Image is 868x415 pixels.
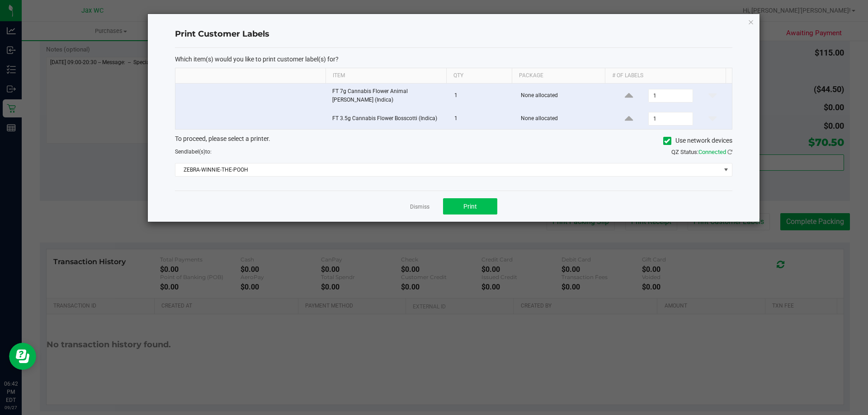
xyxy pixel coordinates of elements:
iframe: Resource center [9,343,36,370]
div: To proceed, please select a printer. [168,134,739,148]
span: Connected [698,149,726,155]
h4: Print Customer Labels [175,28,732,40]
td: 1 [449,84,515,108]
td: FT 7g Cannabis Flower Animal [PERSON_NAME] (Indica) [327,84,449,108]
td: None allocated [515,108,610,129]
td: 1 [449,108,515,129]
th: Qty [446,68,512,84]
th: Item [325,68,446,84]
td: None allocated [515,84,610,108]
span: QZ Status: [671,149,732,155]
span: ZEBRA-WINNIE-THE-POOH [175,163,721,176]
p: Which item(s) would you like to print customer label(s) for? [175,55,732,63]
button: Print [443,198,497,214]
th: Package [512,68,605,84]
a: Dismiss [410,203,429,211]
span: label(s) [187,149,205,155]
span: Send to: [175,149,212,155]
td: FT 3.5g Cannabis Flower Bosscotti (Indica) [327,108,449,129]
th: # of labels [605,68,726,84]
span: Print [463,203,477,210]
label: Use network devices [663,136,732,145]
